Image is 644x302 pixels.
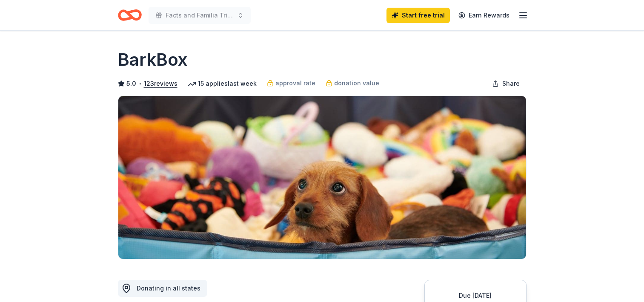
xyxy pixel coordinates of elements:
h1: BarkBox [118,48,187,72]
a: donation value [326,78,379,88]
a: approval rate [267,78,315,88]
span: donation value [334,78,379,88]
span: Facts and Familia Trivia Round 3 [166,10,234,20]
img: Image for BarkBox [118,96,526,259]
a: Start free trial [386,8,450,23]
span: 5.0 [126,78,136,89]
button: Facts and Familia Trivia Round 3 [149,7,251,24]
div: 15 applies last week [188,78,257,89]
span: • [138,80,141,87]
a: Earn Rewards [453,8,515,23]
button: Share [485,75,527,92]
a: Home [118,5,142,25]
div: Due [DATE] [435,290,516,301]
span: approval rate [275,78,315,88]
button: 123reviews [144,78,177,89]
span: Share [502,78,520,89]
span: Donating in all states [137,285,200,292]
